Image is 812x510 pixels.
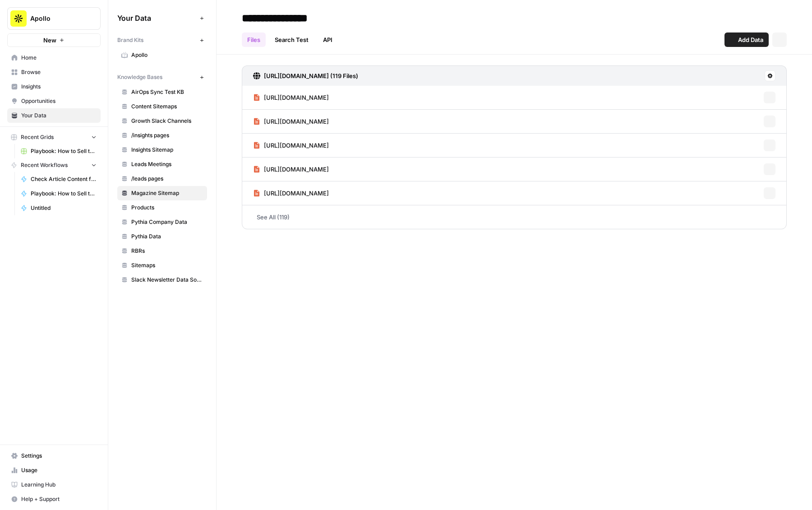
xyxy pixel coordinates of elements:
[7,130,101,144] button: Recent Grids
[21,481,97,489] span: Learning Hub
[21,54,97,62] span: Home
[21,133,54,141] span: Recent Grids
[131,276,203,284] span: Slack Newsletter Data Source
[117,13,196,23] span: Your Data
[117,99,207,114] a: Content Sitemaps
[264,189,329,198] span: [URL][DOMAIN_NAME]
[131,189,203,197] span: Magazine Sitemap
[17,172,101,186] a: Check Article Content for Refresh
[21,68,97,76] span: Browse
[131,131,203,139] span: /insights pages
[7,7,101,30] button: Workspace: Apollo
[131,204,203,212] span: Products
[264,165,329,174] span: [URL][DOMAIN_NAME]
[131,175,203,183] span: /leads pages
[43,36,56,45] span: New
[21,111,97,120] span: Your Data
[117,85,207,99] a: AirOps Sync Test KB
[21,97,97,105] span: Opportunities
[21,495,97,503] span: Help + Support
[117,244,207,258] a: RBRs
[131,117,203,125] span: Growth Slack Channels
[117,73,162,81] span: Knowledge Bases
[253,181,329,205] a: [URL][DOMAIN_NAME]
[31,175,97,183] span: Check Article Content for Refresh
[242,205,787,229] a: See All (119)
[117,157,207,172] a: Leads Meetings
[31,190,97,198] span: Playbook: How to Sell to "X" Roles
[131,51,203,59] span: Apollo
[21,466,97,474] span: Usage
[253,158,329,181] a: [URL][DOMAIN_NAME]
[131,261,203,269] span: Sitemaps
[21,452,97,460] span: Settings
[7,108,101,123] a: Your Data
[253,86,329,109] a: [URL][DOMAIN_NAME]
[131,160,203,168] span: Leads Meetings
[117,229,207,244] a: Pythia Data
[17,201,101,215] a: Untitled
[264,141,329,150] span: [URL][DOMAIN_NAME]
[17,144,101,158] a: Playbook: How to Sell to "X" Leads Grid
[738,35,763,44] span: Add Data
[131,88,203,96] span: AirOps Sync Test KB
[264,71,358,80] h3: [URL][DOMAIN_NAME] (119 Files)
[269,32,314,47] a: Search Test
[117,172,207,186] a: /leads pages
[7,492,101,506] button: Help + Support
[117,128,207,143] a: /insights pages
[724,32,769,47] button: Add Data
[253,66,358,86] a: [URL][DOMAIN_NAME] (119 Files)
[117,186,207,200] a: Magazine Sitemap
[31,147,97,155] span: Playbook: How to Sell to "X" Leads Grid
[131,232,203,241] span: Pythia Data
[253,134,329,157] a: [URL][DOMAIN_NAME]
[117,273,207,287] a: Slack Newsletter Data Source
[7,65,101,79] a: Browse
[7,79,101,94] a: Insights
[117,36,143,44] span: Brand Kits
[7,478,101,492] a: Learning Hub
[318,32,338,47] a: API
[131,218,203,226] span: Pythia Company Data
[117,114,207,128] a: Growth Slack Channels
[7,51,101,65] a: Home
[242,32,266,47] a: Files
[131,247,203,255] span: RBRs
[264,117,329,126] span: [URL][DOMAIN_NAME]
[31,204,97,212] span: Untitled
[131,146,203,154] span: Insights Sitemap
[7,449,101,463] a: Settings
[21,161,68,169] span: Recent Workflows
[17,186,101,201] a: Playbook: How to Sell to "X" Roles
[7,94,101,108] a: Opportunities
[7,158,101,172] button: Recent Workflows
[117,258,207,273] a: Sitemaps
[117,200,207,215] a: Products
[10,10,27,27] img: Apollo Logo
[117,48,207,62] a: Apollo
[7,463,101,478] a: Usage
[253,110,329,133] a: [URL][DOMAIN_NAME]
[117,143,207,157] a: Insights Sitemap
[7,33,101,47] button: New
[264,93,329,102] span: [URL][DOMAIN_NAME]
[131,102,203,111] span: Content Sitemaps
[117,215,207,229] a: Pythia Company Data
[30,14,85,23] span: Apollo
[21,83,97,91] span: Insights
